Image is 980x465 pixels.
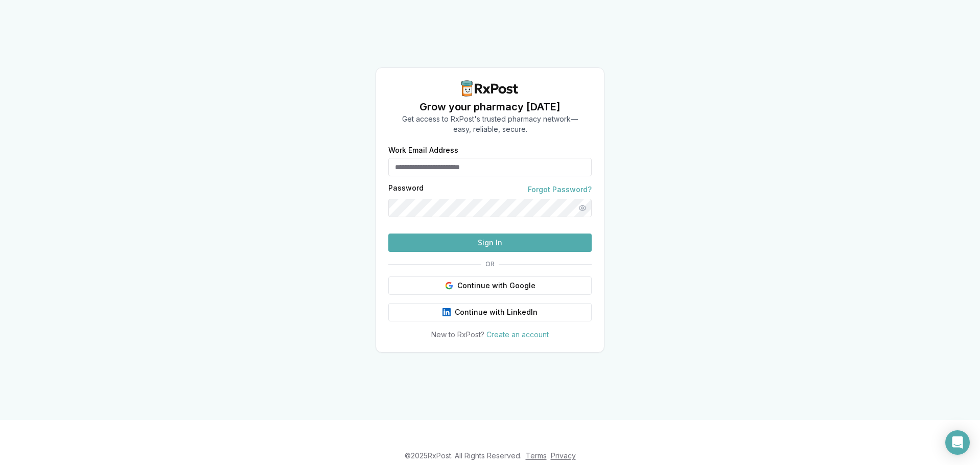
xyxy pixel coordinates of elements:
span: New to RxPost? [431,330,484,339]
button: Continue with Google [388,276,592,295]
a: Privacy [551,451,576,460]
button: Continue with LinkedIn [388,303,592,321]
h1: Grow your pharmacy [DATE] [402,100,578,114]
label: Work Email Address [388,147,592,154]
label: Password [388,184,424,195]
img: Google [445,282,453,290]
a: Create an account [486,330,549,339]
button: Sign In [388,234,592,252]
a: Forgot Password? [528,184,592,195]
button: Show password [573,199,592,217]
p: Get access to RxPost's trusted pharmacy network— easy, reliable, secure. [402,114,578,134]
span: OR [481,260,499,268]
img: LinkedIn [442,308,451,316]
img: RxPost Logo [457,80,523,97]
div: Open Intercom Messenger [945,430,970,455]
a: Terms [526,451,547,460]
